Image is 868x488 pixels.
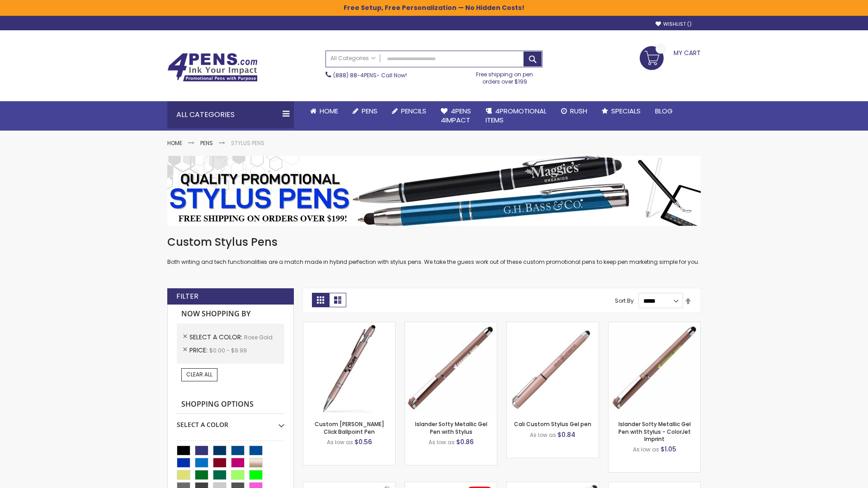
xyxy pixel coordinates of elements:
[167,235,701,249] h1: Custom Stylus Pens
[611,106,641,116] span: Specials
[385,101,434,121] a: Pencils
[181,368,217,381] a: Clear All
[177,395,284,414] strong: Shopping Options
[200,139,213,147] a: Pens
[615,297,634,305] label: Sort By
[330,55,376,62] span: All Categories
[478,101,554,131] a: 4PROMOTIONALITEMS
[570,106,587,116] span: Rush
[167,139,182,147] a: Home
[333,71,377,79] a: (888) 88-4PENS
[656,21,692,28] a: Wishlist
[209,347,247,354] span: $0.00 - $9.99
[405,322,497,329] a: Islander Softy Metallic Gel Pen with Stylus-Rose Gold
[507,322,599,414] img: Cali Custom Stylus Gel pen-Rose Gold
[176,291,198,301] strong: Filter
[660,445,676,454] span: $1.05
[594,101,648,121] a: Specials
[327,438,353,446] span: As low as
[244,333,273,341] span: Rose Gold
[401,106,426,116] span: Pencils
[320,106,338,116] span: Home
[507,322,599,329] a: Cali Custom Stylus Gel pen-Rose Gold
[167,53,258,82] img: 4Pens Custom Pens and Promotional Products
[345,101,385,121] a: Pens
[609,322,700,414] img: Islander Softy Metallic Gel Pen with Stylus - ColorJet Imprint-Rose Gold
[326,51,380,66] a: All Categories
[467,67,543,85] div: Free shipping on pen orders over $199
[557,430,576,439] span: $0.84
[530,431,556,439] span: As low as
[441,106,471,125] span: 4Pens 4impact
[618,420,691,442] a: Islander Softy Metallic Gel Pen with Stylus - ColorJet Imprint
[434,101,478,131] a: 4Pens4impact
[231,139,264,147] strong: Stylus Pens
[655,106,673,116] span: Blog
[167,235,701,266] div: Both writing and tech functionalities are a match made in hybrid perfection with stylus pens. We ...
[648,101,680,121] a: Blog
[312,293,329,307] strong: Grid
[486,106,547,125] span: 4PROMOTIONAL ITEMS
[333,71,407,79] span: - Call Now!
[167,101,294,128] div: All Categories
[177,305,284,324] strong: Now Shopping by
[303,101,345,121] a: Home
[315,420,384,435] a: Custom [PERSON_NAME] Click Ballpoint Pen
[303,322,395,329] a: Custom Alex II Click Ballpoint Pen-Rose Gold
[609,322,700,329] a: Islander Softy Metallic Gel Pen with Stylus - ColorJet Imprint-Rose Gold
[633,446,659,453] span: As low as
[189,333,244,342] span: Select A Color
[362,106,377,116] span: Pens
[189,346,209,355] span: Price
[415,420,487,435] a: Islander Softy Metallic Gel Pen with Stylus
[303,322,395,414] img: Custom Alex II Click Ballpoint Pen-Rose Gold
[354,437,372,446] span: $0.56
[429,438,455,446] span: As low as
[186,371,212,378] span: Clear All
[177,414,284,429] div: Select A Color
[554,101,594,121] a: Rush
[405,322,497,414] img: Islander Softy Metallic Gel Pen with Stylus-Rose Gold
[514,420,591,428] a: Cali Custom Stylus Gel pen
[167,156,701,226] img: Stylus Pens
[456,437,474,446] span: $0.86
